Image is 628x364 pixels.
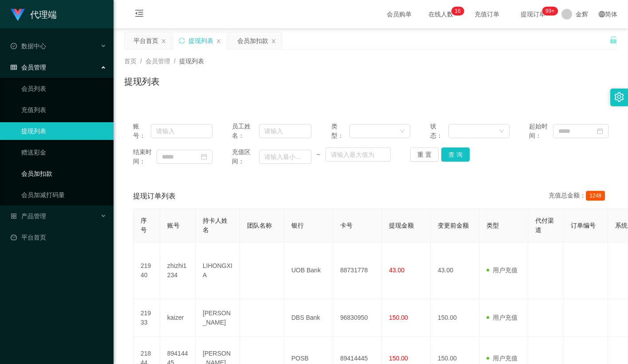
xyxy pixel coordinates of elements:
[21,80,106,97] a: 会员列表
[400,128,405,135] i: 图标: down
[247,222,272,229] span: 团队名称
[333,242,382,299] td: 88731778
[133,242,160,299] td: 21940
[232,122,259,140] span: 员工姓名：
[21,143,106,161] a: 赠送彩金
[389,267,404,274] span: 43.00
[11,64,17,70] i: 图标: table
[145,58,170,65] span: 会员管理
[291,222,304,229] span: 银行
[259,124,311,138] input: 请输入
[499,128,504,135] i: 图标: down
[216,39,221,44] i: 图标: close
[124,58,137,65] span: 首页
[284,299,333,337] td: DBS Bank
[201,154,207,160] i: 图标: calendar
[431,299,479,337] td: 150.00
[11,213,17,219] i: 图标: appstore-o
[597,128,603,134] i: 图标: calendar
[516,11,550,17] span: 提现订单
[21,186,106,204] a: 会员加减打码量
[271,39,276,44] i: 图标: close
[586,191,605,201] span: 1248
[133,32,158,49] div: 平台首页
[161,39,166,44] i: 图标: close
[542,7,558,15] sup: 1151
[30,0,57,29] h1: 代理端
[410,147,439,162] button: 重 置
[237,32,268,49] div: 会员加扣款
[11,11,57,18] a: 代理端
[133,191,176,201] span: 提现订单列表
[311,150,326,159] span: ~
[470,11,504,17] span: 充值订单
[140,58,142,65] span: /
[333,299,382,337] td: 96830950
[196,242,240,299] td: LIHONGXIA
[141,217,147,233] span: 序号
[133,147,157,166] span: 结束时间：
[571,222,596,229] span: 订单编号
[389,314,408,321] span: 150.00
[424,11,458,17] span: 在线人数
[487,267,518,274] span: 用户充值
[167,222,180,229] span: 账号
[11,43,46,50] span: 数据中心
[188,32,213,49] div: 提现列表
[11,64,46,71] span: 会员管理
[326,147,391,162] input: 请输入最大值为
[487,314,518,321] span: 用户充值
[259,150,311,164] input: 请输入最小值为
[529,122,553,140] span: 起始时间：
[203,217,228,233] span: 持卡人姓名
[160,242,196,299] td: zhizhi1234
[124,75,160,88] h1: 提现列表
[21,101,106,119] a: 充值列表
[614,92,624,102] i: 图标: setting
[389,222,414,229] span: 提现金额
[340,222,353,229] span: 卡号
[487,355,518,362] span: 用户充值
[11,43,17,49] i: 图标: check-circle-o
[535,217,554,233] span: 代付渠道
[179,38,185,44] i: 图标: sync
[549,191,608,201] div: 充值总金额：
[160,299,196,337] td: kaizer
[124,0,154,29] i: 图标: menu-fold
[455,7,458,15] p: 1
[599,11,605,17] i: 图标: global
[331,122,349,140] span: 类型：
[133,122,151,140] span: 账号：
[389,355,408,362] span: 150.00
[431,242,479,299] td: 43.00
[133,299,160,337] td: 21933
[179,58,204,65] span: 提现列表
[451,7,464,15] sup: 16
[174,58,176,65] span: /
[11,228,106,246] a: 图标: dashboard平台首页
[441,147,470,162] button: 查 询
[21,122,106,140] a: 提现列表
[11,9,25,21] img: logo.9652507e.png
[458,7,461,15] p: 6
[232,147,259,166] span: 充值区间：
[196,299,240,337] td: [PERSON_NAME]
[430,122,448,140] span: 状态：
[11,213,46,220] span: 产品管理
[151,124,212,138] input: 请输入
[21,165,106,182] a: 会员加扣款
[609,36,617,44] i: 图标: unlock
[487,222,499,229] span: 类型
[284,242,333,299] td: UOB Bank
[438,222,469,229] span: 变更前金额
